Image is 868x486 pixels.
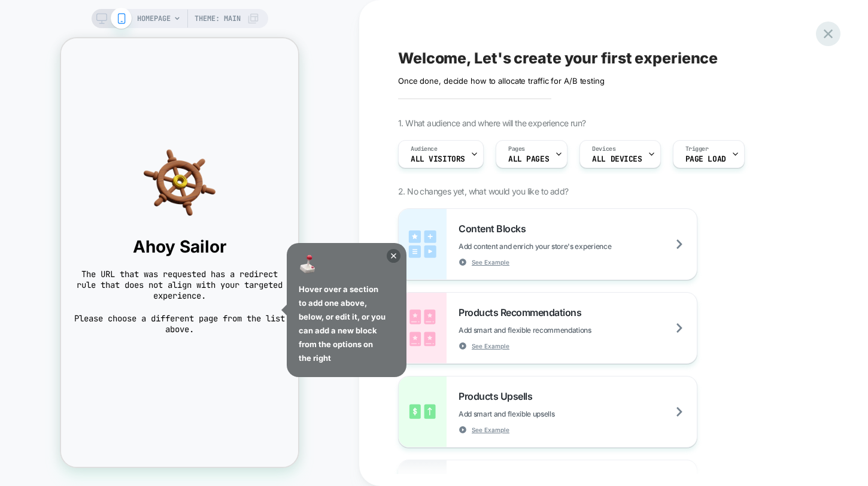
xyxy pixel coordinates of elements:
span: See Example [472,342,509,350]
span: Trigger [685,145,709,153]
span: All Visitors [411,155,465,163]
span: The URL that was requested has a redirect rule that does not align with your targeted experience. [12,230,225,263]
span: Pages [508,145,525,153]
img: navigation helm [12,108,225,180]
span: HOMEPAGE [137,9,171,28]
span: 1. What audience and where will the experience run? [398,118,585,128]
span: Add content and enrich your store's experience [459,242,671,251]
span: Hover over a section to add one above, below, or edit it, or you can add a new block from the opt... [299,283,394,365]
span: 2. No changes yet, what would you like to add? [398,186,568,196]
span: Add smart and flexible recommendations [459,326,651,335]
span: Content Blocks [459,223,532,235]
span: ALL PAGES [508,155,549,163]
span: Page Load [685,155,726,163]
span: Please choose a different page from the list above. [12,275,225,296]
span: ALL DEVICES [592,155,642,163]
span: Theme: MAIN [195,9,241,28]
span: Ahoy Sailor [12,198,225,218]
span: See Example [472,258,509,266]
span: Audience [411,145,438,153]
span: Products Upsells [459,390,538,402]
span: Devices [592,145,615,153]
span: See Example [472,426,509,434]
span: Add smart and flexible upsells [459,409,614,418]
span: Products Recommendations [459,306,587,318]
